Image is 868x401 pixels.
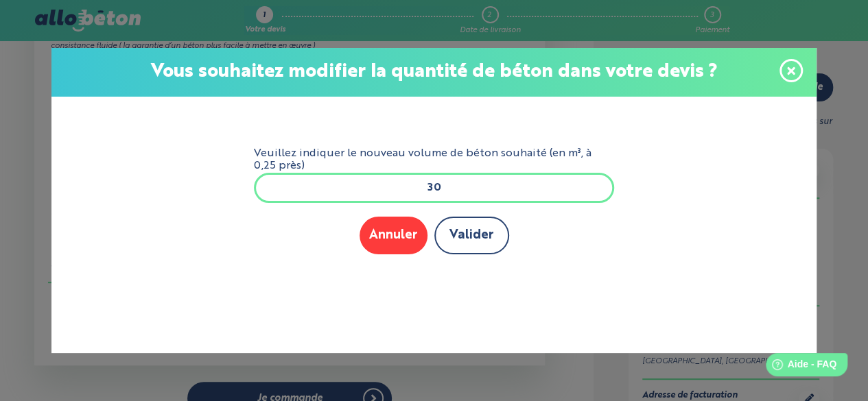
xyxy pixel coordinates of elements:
iframe: Help widget launcher [746,348,853,386]
input: xxx [254,173,615,203]
label: Veuillez indiquer le nouveau volume de béton souhaité (en m³, à 0,25 près) [254,147,615,173]
button: Annuler [360,217,427,254]
button: Valider [434,217,509,254]
p: Vous souhaitez modifier la quantité de béton dans votre devis ? [65,62,803,83]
